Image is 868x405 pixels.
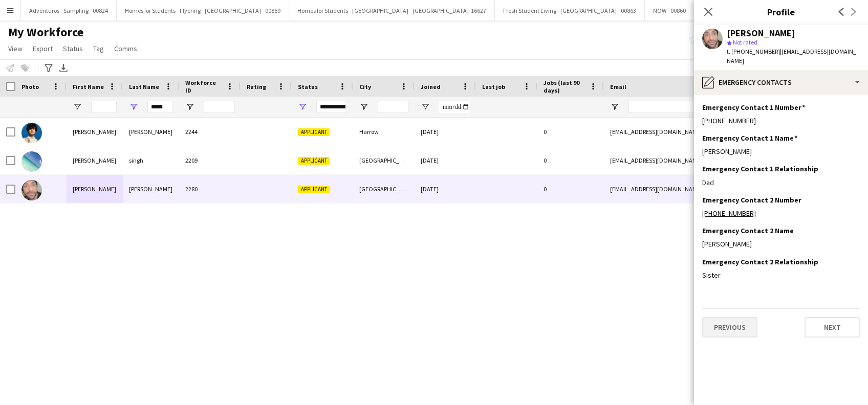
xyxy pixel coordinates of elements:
[702,178,860,187] div: Dad
[185,79,222,94] span: Workforce ID
[702,239,860,249] div: [PERSON_NAME]
[67,118,123,146] div: [PERSON_NAME]
[702,116,756,125] a: [PHONE_NUMBER]
[353,146,415,174] div: [GEOGRAPHIC_DATA]
[415,146,476,174] div: [DATE]
[702,133,797,143] h3: Emergency Contact 1 Name
[67,175,123,203] div: [PERSON_NAME]
[123,118,179,146] div: [PERSON_NAME]
[604,118,809,146] div: [EMAIL_ADDRESS][DOMAIN_NAME]
[298,128,330,136] span: Applicant
[694,5,868,18] h3: Profile
[42,62,55,74] app-action-btn: Advanced filters
[727,29,795,38] div: [PERSON_NAME]
[8,44,23,53] span: View
[421,102,430,111] button: Open Filter Menu
[114,44,137,53] span: Comms
[298,186,330,193] span: Applicant
[353,118,415,146] div: Harrow
[415,175,476,203] div: [DATE]
[8,25,83,40] span: My Workforce
[147,101,173,113] input: Last Name Filter Input
[89,42,108,55] a: Tag
[204,101,234,113] input: Workforce ID Filter Input
[179,118,241,146] div: 2244
[645,1,695,20] button: NOW - 00860
[610,83,626,91] span: Email
[123,175,179,203] div: [PERSON_NAME]
[21,180,42,200] img: Jay Singh
[4,42,27,55] a: View
[702,257,818,266] h3: Emergency Contact 2 Relationship
[353,175,415,203] div: [GEOGRAPHIC_DATA]
[415,118,476,146] div: [DATE]
[702,147,860,156] div: [PERSON_NAME]
[727,48,856,64] span: | [EMAIL_ADDRESS][DOMAIN_NAME]
[537,118,604,146] div: 0
[91,101,117,113] input: First Name Filter Input
[93,44,104,53] span: Tag
[537,146,604,174] div: 0
[117,1,289,20] button: Homes for Students - Flyering - [GEOGRAPHIC_DATA] - 00859
[544,79,585,94] span: Jobs (last 90 days)
[289,1,495,20] button: Homes for Students - [GEOGRAPHIC_DATA] - [GEOGRAPHIC_DATA]-16627
[702,209,756,218] a: [PHONE_NUMBER]
[73,102,82,111] button: Open Filter Menu
[29,42,57,55] a: Export
[359,102,368,111] button: Open Filter Menu
[63,44,83,53] span: Status
[733,38,757,46] span: Not rated
[298,83,318,91] span: Status
[702,195,801,205] h3: Emergency Contact 2 Number
[57,62,70,74] app-action-btn: Export XLSX
[33,44,53,53] span: Export
[421,83,441,91] span: Joined
[482,83,505,91] span: Last job
[21,123,42,143] img: Jaswinder Singh
[59,42,87,55] a: Status
[247,83,266,91] span: Rating
[129,83,159,91] span: Last Name
[702,103,805,112] h3: Emergency Contact 1 Number
[378,101,408,113] input: City Filter Input
[179,146,241,174] div: 2209
[495,1,645,20] button: Fresh Student Living - [GEOGRAPHIC_DATA] - 00863
[129,102,138,111] button: Open Filter Menu
[21,151,42,172] img: Jay m singh
[805,317,860,337] button: Next
[298,102,307,111] button: Open Filter Menu
[359,83,371,91] span: City
[702,226,794,235] h3: Emergency Contact 2 Name
[702,271,860,280] div: Sister
[694,70,868,95] div: Emergency contacts
[604,146,809,174] div: [EMAIL_ADDRESS][DOMAIN_NAME]
[21,1,117,20] button: Adventuros - Sampling - 00824
[67,146,123,174] div: [PERSON_NAME]
[185,102,194,111] button: Open Filter Menu
[610,102,619,111] button: Open Filter Menu
[179,175,241,203] div: 2280
[702,317,757,337] button: Previous
[628,101,802,113] input: Email Filter Input
[21,83,39,91] span: Photo
[439,101,470,113] input: Joined Filter Input
[298,157,330,165] span: Applicant
[727,48,780,55] span: t. [PHONE_NUMBER]
[73,83,104,91] span: First Name
[123,146,179,174] div: singh
[110,42,141,55] a: Comms
[537,175,604,203] div: 0
[604,175,809,203] div: [EMAIL_ADDRESS][DOMAIN_NAME]
[702,164,818,173] h3: Emergency Contact 1 Relationship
